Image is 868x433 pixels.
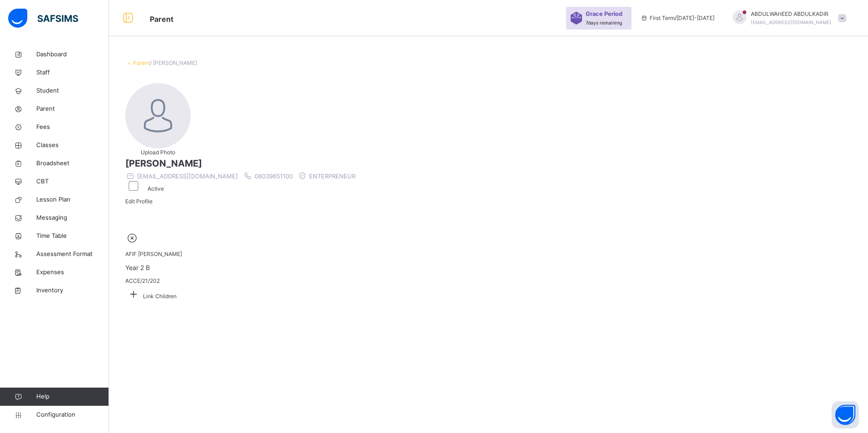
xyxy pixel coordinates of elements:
span: Parent [36,104,109,113]
span: Time Table [36,231,109,241]
div: ABDULWAHEEDABDULKADIR [724,10,851,26]
span: Expenses [36,268,109,277]
img: sticker-purple.71386a28dfed39d6af7621340158ba97.svg [571,12,582,25]
span: [EMAIL_ADDRESS][DOMAIN_NAME] [137,172,238,180]
span: Lesson Plan [36,195,109,204]
span: Dashboard [36,50,109,59]
span: session/term information [641,14,715,22]
span: Parent [150,15,173,24]
span: Year 2 B [125,264,150,271]
span: Active [146,185,164,192]
span: Edit Profile [125,198,153,205]
span: Fees [36,123,109,132]
img: MUHAMMAD photo [125,83,191,148]
span: ABDULWAHEED ABDULKADIR [751,10,831,18]
span: Classes [36,141,109,150]
span: Student [36,86,109,95]
span: ENTERPRENEUR [309,172,355,180]
button: Open asap [832,401,859,428]
span: CBT [36,177,109,186]
span: Grace Period [586,10,622,18]
span: 7 days remaining [586,20,622,25]
span: ACCE/21/202 [125,277,160,284]
a: Parent [133,59,150,66]
span: / [PERSON_NAME] [150,59,197,66]
span: 08039651100 [255,172,293,180]
span: Configuration [36,410,108,419]
span: Inventory [36,286,109,295]
span: Assessment Format [36,250,109,259]
span: [EMAIL_ADDRESS][DOMAIN_NAME] [751,20,831,25]
img: safsims [8,9,78,28]
span: Help [36,392,108,401]
span: Staff [36,68,109,77]
span: Link Children [142,293,177,300]
span: Messaging [36,213,109,222]
span: AFIF [PERSON_NAME] [125,251,182,257]
span: Upload Photo [141,149,175,156]
span: Broadsheet [36,159,109,168]
span: [PERSON_NAME] [125,157,852,170]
